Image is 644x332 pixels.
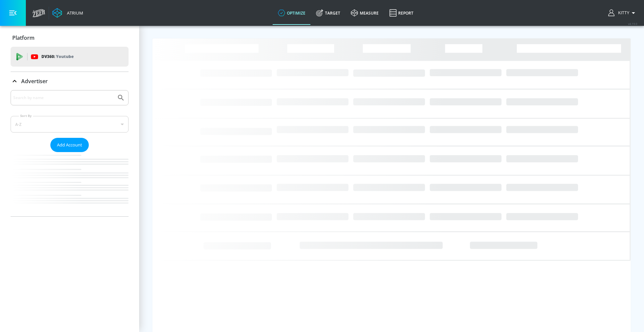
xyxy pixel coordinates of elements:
a: optimize [273,1,311,25]
label: Sort By [19,114,33,118]
button: Add Account [50,138,89,152]
p: Platform [12,34,34,41]
div: Advertiser [11,90,129,216]
a: Target [311,1,346,25]
a: Report [384,1,419,25]
div: A-Z [11,116,129,133]
p: Advertiser [21,78,48,85]
a: Atrium [52,8,83,18]
div: Advertiser [11,72,129,90]
nav: list of Advertiser [11,152,129,216]
div: Atrium [64,10,83,16]
span: Add Account [57,141,82,149]
span: v 4.19.0 [628,22,637,26]
p: Youtube [56,53,74,60]
input: Search by name [13,93,114,102]
button: Kitty [608,9,637,17]
div: Platform [11,28,129,47]
p: DV360: [41,53,74,60]
a: measure [346,1,384,25]
span: login as: kitty.chong@zefr.com [616,11,629,15]
div: DV360: Youtube [11,47,129,67]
